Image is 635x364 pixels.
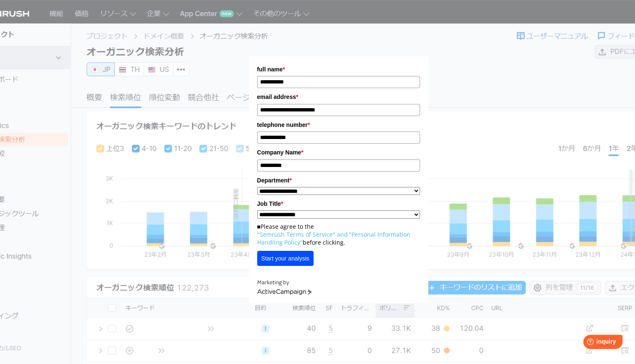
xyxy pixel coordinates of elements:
button: Start your analysis [257,251,314,266]
font: Start your analysis [261,255,309,262]
font: full name [257,66,283,73]
font: ■Please agree to the [257,222,314,230]
font: telephone number [257,121,308,128]
iframe: Help widget launcher [561,331,626,355]
font: email address [257,94,296,100]
font: Marketing by [257,279,289,286]
font: Company Name [257,149,301,156]
font: before clicking. [303,238,345,246]
font: Department [257,177,290,184]
a: "Semrush Terms of Service" and [257,230,348,238]
a: "Personal Information Handling Policy" [257,230,410,246]
font: Job Title [257,200,281,207]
